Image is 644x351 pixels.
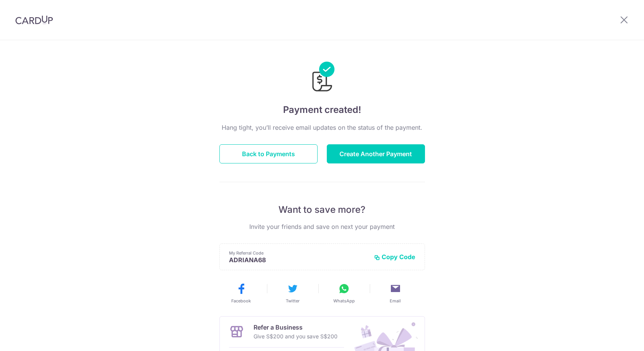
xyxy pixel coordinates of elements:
[373,282,418,304] button: Email
[231,298,251,304] span: Facebook
[333,298,355,304] span: WhatsApp
[254,332,338,341] p: Give S$200 and you save S$200
[254,323,338,332] p: Refer a Business
[286,298,300,304] span: Twitter
[15,15,53,24] img: CardUp
[219,123,425,132] p: Hang tight, you’ll receive email updates on the status of the payment.
[219,144,318,163] button: Back to Payments
[595,328,636,347] iframe: Opens a widget where you can find more information
[229,250,368,256] p: My Referral Code
[219,282,264,304] button: Facebook
[327,144,425,163] button: Create Another Payment
[374,253,415,261] button: Copy Code
[270,282,315,304] button: Twitter
[229,256,368,264] p: ADRIANA68
[219,103,425,117] h4: Payment created!
[321,282,367,304] button: WhatsApp
[219,222,425,231] p: Invite your friends and save on next your payment
[310,62,334,94] img: Payments
[390,298,401,304] span: Email
[219,204,425,216] p: Want to save more?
